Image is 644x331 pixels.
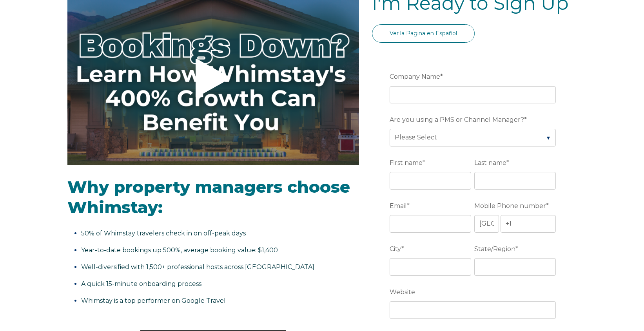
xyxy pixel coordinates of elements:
[390,157,423,169] span: First name
[390,286,415,298] span: Website
[390,200,407,212] span: Email
[81,263,314,271] span: Well-diversified with 1,500+ professional hosts across [GEOGRAPHIC_DATA]
[81,280,201,288] span: A quick 15-minute onboarding process
[390,243,401,255] span: City
[67,177,350,218] span: Why property managers choose Whimstay:
[372,24,475,43] a: Ver la Pagina en Español
[81,246,278,254] span: Year-to-date bookings up 500%, average booking value: $1,400
[474,200,546,212] span: Mobile Phone number
[474,243,515,255] span: State/Region
[390,71,440,83] span: Company Name
[390,114,524,126] span: Are you using a PMS or Channel Manager?
[474,157,506,169] span: Last name
[81,297,226,304] span: Whimstay is a top performer on Google Travel
[81,230,246,237] span: 50% of Whimstay travelers check in on off-peak days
